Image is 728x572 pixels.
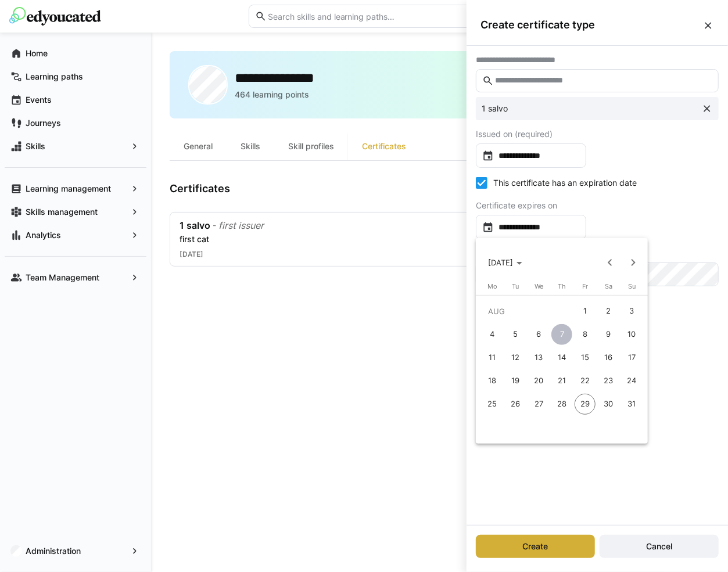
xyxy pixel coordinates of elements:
span: 7 [551,324,572,345]
button: August 31, 2025 [620,393,643,416]
span: 20 [528,370,549,391]
span: 26 [505,394,526,415]
span: 1 [575,301,596,322]
span: 6 [528,324,549,345]
span: 13 [528,347,549,368]
button: August 28, 2025 [550,393,573,416]
button: August 25, 2025 [480,393,504,416]
span: 17 [621,347,642,368]
button: August 21, 2025 [550,369,573,393]
span: 30 [598,394,619,415]
button: Previous month [598,251,622,274]
button: August 15, 2025 [573,346,597,369]
button: August 10, 2025 [620,323,643,346]
span: 23 [598,370,619,391]
span: 21 [551,370,572,391]
button: August 7, 2025 [550,323,573,346]
span: 12 [505,347,526,368]
span: 24 [621,370,642,391]
span: 4 [482,324,503,345]
button: Next month [622,251,645,274]
button: August 14, 2025 [550,346,573,369]
span: 31 [621,394,642,415]
span: 8 [575,324,596,345]
button: August 13, 2025 [527,346,550,369]
span: 29 [575,394,596,415]
button: August 6, 2025 [527,323,550,346]
button: August 29, 2025 [573,393,597,416]
span: 3 [621,301,642,322]
span: 10 [621,324,642,345]
td: AUG [480,300,573,323]
span: Mo [487,282,497,290]
button: August 3, 2025 [620,300,643,323]
button: August 27, 2025 [527,393,550,416]
button: August 16, 2025 [597,346,620,369]
span: Th [558,282,566,290]
span: Fr [582,282,588,290]
span: Tu [512,282,519,290]
span: 27 [528,394,549,415]
span: 28 [551,394,572,415]
button: August 5, 2025 [504,323,527,346]
button: Choose month and year [484,252,527,273]
button: August 11, 2025 [480,346,504,369]
span: We [535,282,543,290]
span: 18 [482,370,503,391]
button: August 26, 2025 [504,393,527,416]
span: 25 [482,394,503,415]
button: August 4, 2025 [480,323,504,346]
span: Su [628,282,636,290]
button: August 8, 2025 [573,323,597,346]
button: August 30, 2025 [597,393,620,416]
button: August 12, 2025 [504,346,527,369]
button: August 22, 2025 [573,369,597,393]
span: 9 [598,324,619,345]
button: August 1, 2025 [573,300,597,323]
span: 22 [575,370,596,391]
button: August 24, 2025 [620,369,643,393]
button: August 19, 2025 [504,369,527,393]
button: August 2, 2025 [597,300,620,323]
span: 19 [505,370,526,391]
span: 5 [505,324,526,345]
span: 14 [551,347,572,368]
span: Sa [605,282,612,290]
button: August 18, 2025 [480,369,504,393]
button: August 17, 2025 [620,346,643,369]
button: August 9, 2025 [597,323,620,346]
span: 15 [575,347,596,368]
span: [DATE] [489,258,514,267]
button: August 20, 2025 [527,369,550,393]
span: 11 [482,347,503,368]
span: 2 [598,301,619,322]
span: 16 [598,347,619,368]
button: August 23, 2025 [597,369,620,393]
